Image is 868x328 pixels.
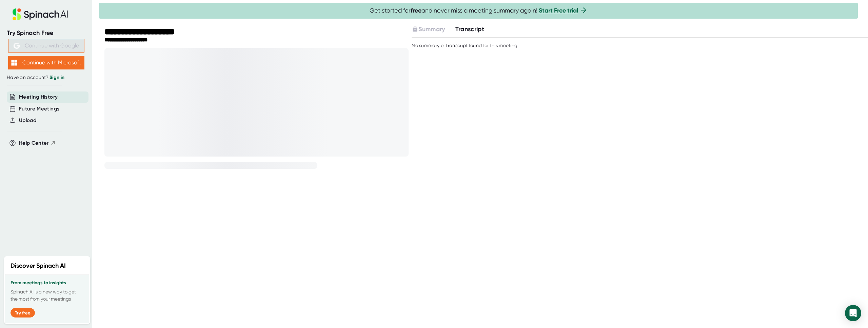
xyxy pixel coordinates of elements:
[19,105,59,113] button: Future Meetings
[370,7,588,15] span: Get started for and never miss a meeting summary again!
[50,75,64,80] a: Sign in
[7,29,85,37] div: Try Spinach Free
[19,93,58,101] button: Meeting History
[412,25,445,34] button: Summary
[11,261,66,270] h2: Discover Spinach AI
[19,139,49,147] span: Help Center
[412,25,455,34] div: Upgrade to access
[7,75,85,81] div: Have an account?
[455,25,485,34] button: Transcript
[418,25,445,33] span: Summary
[412,43,518,49] div: No summary or transcript found for this meeting.
[455,25,485,33] span: Transcript
[8,56,84,69] button: Continue with Microsoft
[11,288,84,303] p: Spinach AI is a new way to get the most from your meetings
[845,305,861,321] div: Open Intercom Messenger
[11,308,35,317] button: Try free
[11,280,84,286] h3: From meetings to insights
[8,39,84,53] button: Continue with Google
[19,139,56,147] button: Help Center
[539,7,578,14] a: Start Free trial
[14,43,20,49] img: Aehbyd4JwY73AAAAAElFTkSuQmCC
[19,117,36,124] button: Upload
[411,7,421,14] b: free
